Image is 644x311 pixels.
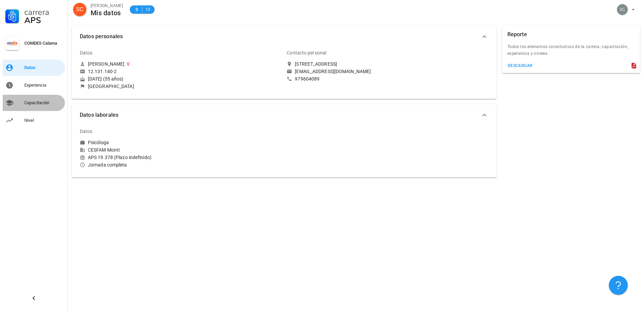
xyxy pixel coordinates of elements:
[88,61,124,67] div: [PERSON_NAME]
[76,3,84,16] span: SC
[80,147,281,153] div: CESFAM Montt
[24,100,62,106] div: Capacitación
[287,45,326,61] div: Contacto personal
[73,3,87,16] div: avatar
[145,6,150,13] span: 13
[80,32,480,41] span: Datos personales
[88,139,109,146] div: Psicóloga
[287,76,488,82] a: 979604089
[3,77,65,93] a: Experiencia
[72,104,497,126] button: Datos laborales
[3,95,65,111] a: Capacitación
[24,8,62,16] div: Carrera
[80,123,93,139] div: Datos
[617,4,628,15] div: avatar
[507,26,527,43] div: Reporte
[80,76,281,82] div: [DATE] (55 años)
[91,2,123,9] div: [PERSON_NAME]
[91,9,123,17] div: Mis datos
[24,65,62,70] div: Datos
[80,45,93,61] div: Datos
[287,61,488,67] a: [STREET_ADDRESS]
[295,61,337,67] div: [STREET_ADDRESS]
[88,68,117,74] div: 12.131.140-2
[80,110,480,120] span: Datos laborales
[24,83,62,88] div: Experiencia
[3,60,65,76] a: Datos
[295,76,319,82] div: 979604089
[3,112,65,129] a: Nivel
[502,43,640,61] div: Todos los elementos constitutivos de la carrera; capacitación, experiencia y niveles.
[134,6,139,13] span: B
[80,154,281,160] div: APS 19.378 (Plazo indefinido)
[24,118,62,123] div: Nivel
[24,16,62,24] div: APS
[80,162,281,168] div: Jornada completa
[88,83,134,89] div: [GEOGRAPHIC_DATA]
[295,68,371,74] div: [EMAIL_ADDRESS][DOMAIN_NAME]
[24,41,62,46] div: COMDES Calama
[507,63,533,68] div: descargar
[505,61,535,70] button: descargar
[287,68,488,74] a: [EMAIL_ADDRESS][DOMAIN_NAME]
[72,26,497,47] button: Datos personales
